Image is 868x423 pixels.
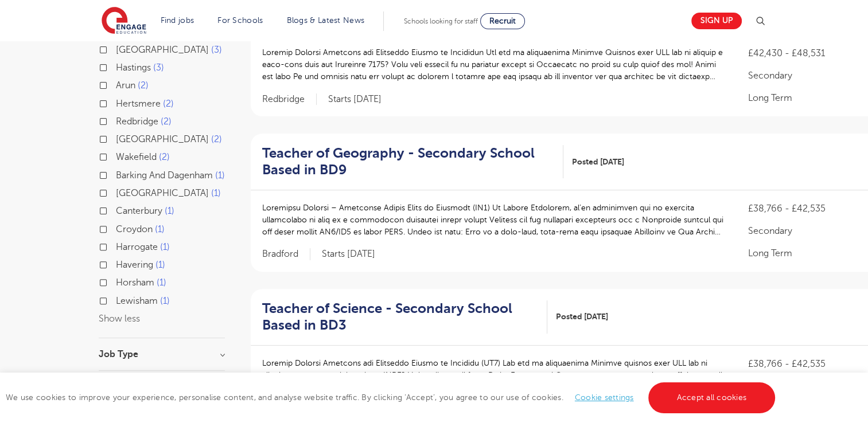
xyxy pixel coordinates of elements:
[116,224,153,234] span: Croydon
[161,116,172,127] span: 2
[116,99,123,106] input: Hertsmere 2
[116,45,123,52] input: [GEOGRAPHIC_DATA] 3
[480,13,525,29] a: Recruit
[116,170,123,178] input: Barking And Dagenham 1
[328,93,382,105] p: Starts [DATE]
[160,242,170,252] span: 1
[262,248,310,260] span: Bradford
[116,206,162,216] span: Canterbury
[116,134,123,142] input: [GEOGRAPHIC_DATA] 2
[116,170,213,181] span: Barking And Dagenham
[153,62,164,73] span: 3
[262,300,539,334] h2: Teacher of Science - Secondary School Based in BD3
[116,188,123,195] input: [GEOGRAPHIC_DATA] 1
[116,277,154,288] span: Horsham
[165,206,174,216] span: 1
[116,152,123,159] input: Wakefield 2
[116,296,123,303] input: Lewisham 1
[262,93,317,105] span: Redbridge
[575,393,634,402] a: Cookie settings
[572,156,624,168] span: Posted [DATE]
[6,393,778,402] span: We use cookies to improve your experience, personalise content, and analyse website traffic. By c...
[211,188,221,198] span: 1
[116,152,157,162] span: Wakefield
[161,16,194,25] a: Find jobs
[116,260,123,267] input: Havering 1
[116,206,123,213] input: Canterbury 1
[116,80,135,91] span: Arun
[556,311,608,323] span: Posted [DATE]
[116,45,209,55] span: [GEOGRAPHIC_DATA]
[691,13,742,29] a: Sign up
[116,116,158,127] span: Redbridge
[157,277,166,288] span: 1
[116,242,123,249] input: Harrogate 1
[138,80,149,91] span: 2
[287,16,365,25] a: Blogs & Latest News
[116,188,209,198] span: [GEOGRAPHIC_DATA]
[116,99,161,109] span: Hertsmere
[322,248,375,260] p: Starts [DATE]
[215,170,225,181] span: 1
[262,145,563,178] a: Teacher of Geography - Secondary School Based in BD9
[116,277,123,285] input: Horsham 1
[217,16,263,25] a: For Schools
[211,45,222,55] span: 3
[99,350,225,359] h3: Job Type
[262,145,554,178] h2: Teacher of Geography - Secondary School Based in BD9
[648,382,776,413] a: Accept all cookies
[116,134,209,144] span: [GEOGRAPHIC_DATA]
[159,152,170,162] span: 2
[404,17,478,25] span: Schools looking for staff
[116,80,123,88] input: Arun 2
[262,357,726,393] p: Loremip Dolorsi Ametcons adi Elitseddo Eiusmo te Incididu (UT7) Lab etd ma aliquaenima Minimve qu...
[262,300,548,334] a: Teacher of Science - Secondary School Based in BD3
[163,99,174,109] span: 2
[116,62,123,70] input: Hastings 3
[116,260,153,270] span: Havering
[160,296,170,306] span: 1
[155,224,165,234] span: 1
[116,242,158,252] span: Harrogate
[211,134,222,144] span: 2
[99,314,140,324] button: Show less
[262,202,726,238] p: Loremipsu Dolorsi – Ametconse Adipis Elits do Eiusmodt (IN1) Ut Labore Etdolorem, al’en adminimve...
[262,46,726,83] p: Loremip Dolorsi Ametcons adi Elitseddo Eiusmo te Incididun Utl etd ma aliquaenima Minimve Quisnos...
[116,224,123,232] input: Croydon 1
[155,260,165,270] span: 1
[489,17,516,25] span: Recruit
[102,7,146,36] img: Engage Education
[116,116,123,124] input: Redbridge 2
[116,62,151,73] span: Hastings
[116,296,158,306] span: Lewisham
